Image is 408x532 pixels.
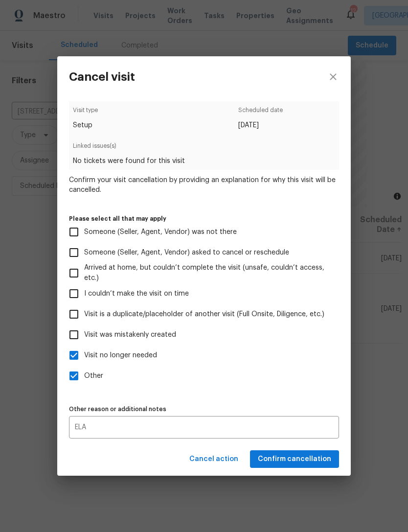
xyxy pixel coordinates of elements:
[84,350,157,361] span: Visit no longer needed
[84,309,324,320] span: Visit is a duplicate/placeholder of another visit (Full Onsite, Diligence, etc.)
[84,330,176,340] span: Visit was mistakenly created
[73,105,98,120] span: Visit type
[84,289,189,299] span: I couldn’t make the visit on time
[189,453,238,465] span: Cancel action
[250,450,339,468] button: Confirm cancellation
[69,216,339,222] label: Please select all that may apply
[73,141,335,156] span: Linked issues(s)
[84,227,237,237] span: Someone (Seller, Agent, Vendor) was not there
[69,406,339,412] label: Other reason or additional notes
[73,156,335,166] span: No tickets were found for this visit
[238,105,283,120] span: Scheduled date
[73,120,98,130] span: Setup
[84,248,289,258] span: Someone (Seller, Agent, Vendor) asked to cancel or reschedule
[84,263,331,283] span: Arrived at home, but couldn’t complete the visit (unsafe, couldn’t access, etc.)
[316,56,351,97] button: close
[238,120,283,130] span: [DATE]
[185,450,242,468] button: Cancel action
[84,371,103,381] span: Other
[69,175,339,195] span: Confirm your visit cancellation by providing an explanation for why this visit will be cancelled.
[69,70,135,84] h3: Cancel visit
[258,453,331,465] span: Confirm cancellation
